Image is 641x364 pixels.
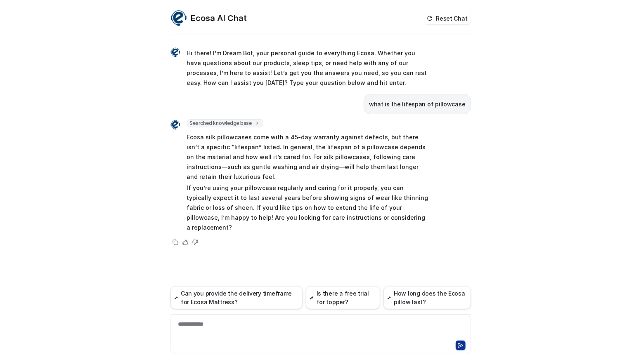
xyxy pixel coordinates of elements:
p: If you’re using your pillowcase regularly and caring for it properly, you can typically expect it... [187,183,428,232]
h2: Ecosa AI Chat [191,12,247,24]
p: Ecosa silk pillowcases come with a 45-day warranty against defects, but there isn’t a specific “l... [187,132,428,182]
button: Is there a free trial for topper? [306,286,380,309]
button: Can you provide the delivery timeframe for Ecosa Mattress? [170,286,303,309]
button: How long does the Ecosa pillow last? [383,286,471,309]
img: Widget [170,10,187,26]
span: Searched knowledge base [187,119,263,127]
p: Hi there! I’m Dream Bot, your personal guide to everything Ecosa. Whether you have questions abou... [187,48,428,88]
img: Widget [170,120,180,130]
button: Reset Chat [424,12,471,24]
img: Widget [170,47,180,57]
p: what is the lifespan of pillowcase [369,99,465,109]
